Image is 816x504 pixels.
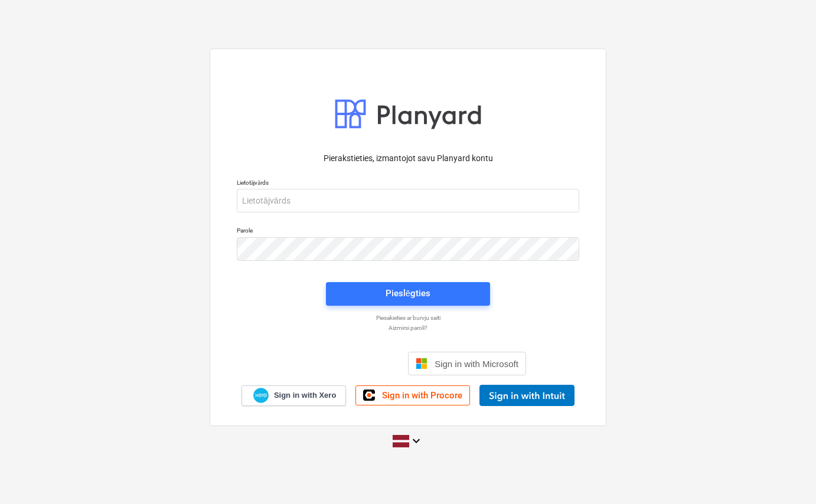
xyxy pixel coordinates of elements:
p: Lietotājvārds [237,179,579,189]
input: Lietotājvārds [237,189,579,212]
span: Sign in with Procore [382,390,462,401]
img: Microsoft logo [416,358,427,369]
p: Parole [237,227,579,237]
button: Pieslēgties [326,282,490,306]
a: Sign in with Procore [355,385,470,405]
a: Sign in with Xero [241,385,347,406]
a: Aizmirsi paroli? [231,324,585,332]
span: Sign in with Microsoft [435,359,518,369]
i: keyboard_arrow_down [409,434,423,448]
p: Pierakstieties, izmantojot savu Planyard kontu [237,152,579,165]
img: Xero logo [253,388,269,404]
span: Sign in with Xero [274,390,336,401]
a: Piesakieties ar burvju saiti [231,314,585,322]
iframe: Sign in with Google Button [284,351,404,377]
div: Pieslēgties [386,286,430,301]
